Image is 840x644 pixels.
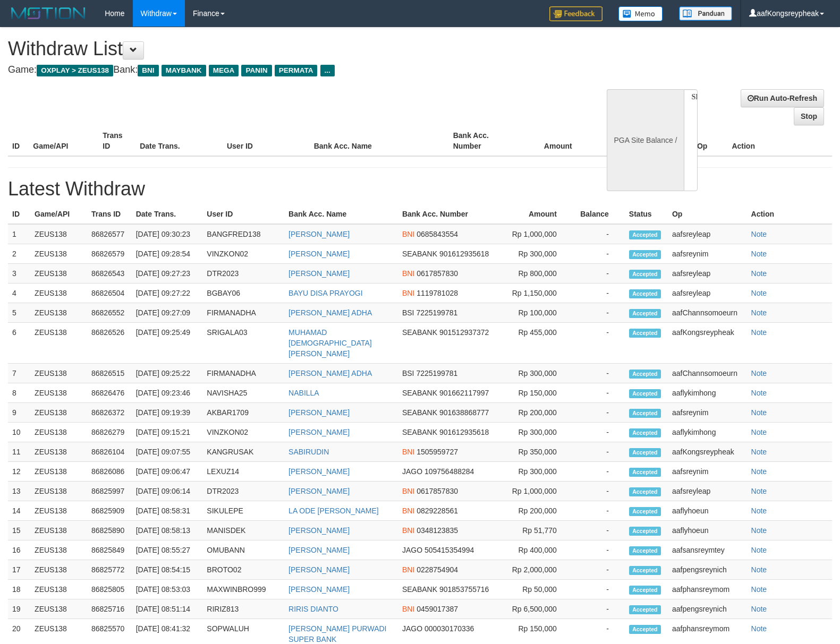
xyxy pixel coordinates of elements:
span: SEABANK [402,250,437,258]
td: 86826579 [87,244,132,264]
td: AKBAR1709 [202,403,284,423]
span: BSI [402,308,414,317]
td: 16 [8,540,30,560]
span: Accepted [629,487,661,496]
a: Note [751,467,767,476]
th: ID [8,204,30,224]
td: Rp 2,000,000 [507,560,573,580]
td: ZEUS138 [30,364,87,383]
td: - [573,580,625,599]
td: - [573,364,625,383]
span: 901612935618 [439,250,489,258]
td: Rp 400,000 [507,540,573,560]
td: ZEUS138 [30,560,87,580]
td: 18 [8,580,30,599]
td: ZEUS138 [30,403,87,423]
td: VINZKON02 [202,244,284,264]
td: 86825772 [87,560,132,580]
th: Action [747,204,832,224]
a: [PERSON_NAME] [289,428,350,436]
a: [PERSON_NAME] [289,565,350,574]
td: [DATE] 09:25:22 [132,364,203,383]
td: Rp 300,000 [507,462,573,482]
span: 901853755716 [439,585,489,594]
a: [PERSON_NAME] [289,585,350,594]
a: [PERSON_NAME] [289,546,350,554]
td: - [573,521,625,540]
td: Rp 1,000,000 [507,224,573,244]
td: ZEUS138 [30,482,87,501]
td: - [573,599,625,619]
td: aaflykimhong [668,423,747,442]
span: 109756488284 [425,467,474,476]
td: [DATE] 09:06:14 [132,482,203,501]
a: Note [751,526,767,535]
a: Note [751,389,767,397]
span: 901638868777 [439,408,489,417]
td: Rp 200,000 [507,403,573,423]
td: 86826543 [87,264,132,284]
span: BNI [402,269,414,278]
th: Bank Acc. Number [449,126,519,156]
span: Accepted [629,605,661,614]
td: Rp 6,500,000 [507,599,573,619]
th: Trans ID [98,126,135,156]
span: OXPLAY > ZEUS138 [37,65,113,76]
td: Rp 50,000 [507,580,573,599]
td: 86826552 [87,303,132,323]
a: RIRIS DIANTO [289,605,338,613]
td: - [573,462,625,482]
span: 901512937372 [439,328,489,337]
span: SEABANK [402,389,437,397]
span: 0459017387 [417,605,458,613]
td: MANISDEK [202,521,284,540]
td: 17 [8,560,30,580]
a: Note [751,565,767,574]
a: Note [751,487,767,495]
td: aafChannsomoeurn [668,364,747,383]
td: KANGRUSAK [202,442,284,462]
td: OMUBANN [202,540,284,560]
td: DTR2023 [202,264,284,284]
td: - [573,224,625,244]
a: [PERSON_NAME] [289,250,350,258]
span: Accepted [629,289,661,298]
td: [DATE] 09:15:21 [132,423,203,442]
th: Balance [588,126,652,156]
td: - [573,501,625,521]
td: [DATE] 09:30:23 [132,224,203,244]
img: Button%20Memo.svg [618,6,663,21]
span: Accepted [629,250,661,259]
td: 86825909 [87,501,132,521]
span: Accepted [629,389,661,398]
td: ZEUS138 [30,284,87,303]
td: FIRMANADHA [202,303,284,323]
td: [DATE] 09:27:23 [132,264,203,284]
td: aafsreyleap [668,224,747,244]
span: JAGO [402,624,422,633]
a: Note [751,605,767,613]
td: 9 [8,403,30,423]
td: aafphansreymom [668,580,747,599]
span: 7225199781 [416,369,457,377]
a: [PERSON_NAME] [289,269,350,278]
span: 901612935618 [439,428,489,436]
span: Accepted [629,507,661,516]
a: [PERSON_NAME] [289,526,350,535]
td: - [573,264,625,284]
td: ZEUS138 [30,462,87,482]
span: 0685843554 [417,230,458,238]
img: Feedback.jpg [549,6,603,21]
td: aaflyhoeun [668,501,747,521]
a: Note [751,328,767,337]
td: 86825997 [87,482,132,501]
td: Rp 1,150,000 [507,284,573,303]
td: [DATE] 09:28:54 [132,244,203,264]
span: Accepted [629,468,661,477]
img: panduan.png [679,6,732,21]
td: 8 [8,383,30,403]
a: Note [751,289,767,297]
td: 86826372 [87,403,132,423]
span: Accepted [629,546,661,555]
span: Accepted [629,329,661,338]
